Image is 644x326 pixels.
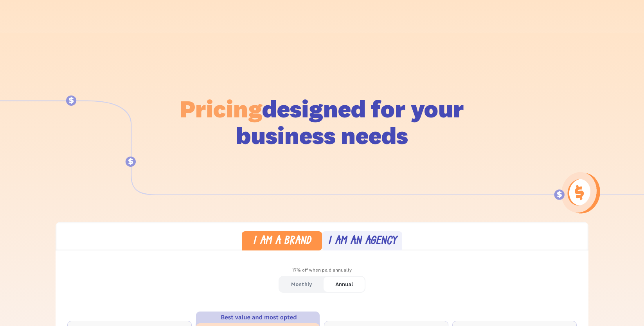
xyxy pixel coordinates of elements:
[335,279,353,290] div: Annual
[328,236,397,247] div: I am an agency
[180,94,262,124] span: Pricing
[291,279,312,290] div: Monthly
[253,236,311,247] div: I am a brand
[180,95,464,149] h1: designed for your business needs
[56,265,588,276] div: 17% off when paid annually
